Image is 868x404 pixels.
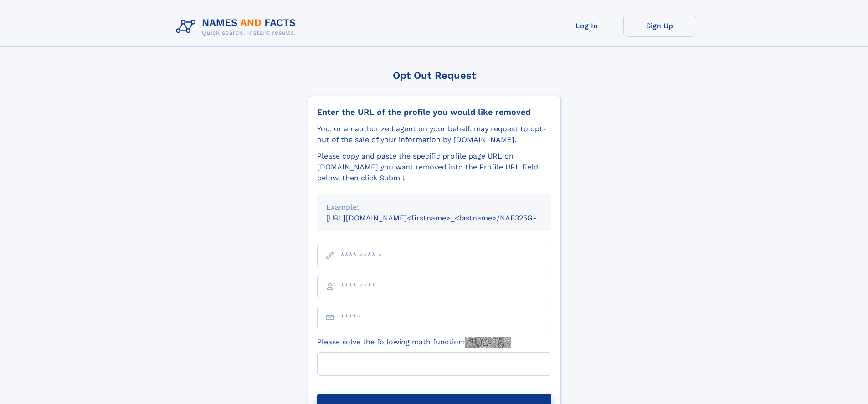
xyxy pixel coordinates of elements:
[317,107,551,117] div: Enter the URL of the profile you would like removed
[326,202,542,213] div: Example:
[172,15,303,39] img: Logo Names and Facts
[317,337,511,348] label: Please solve the following math function:
[317,151,551,184] div: Please copy and paste the specific profile page URL on [DOMAIN_NAME] you want removed into the Pr...
[550,15,623,37] a: Log In
[317,123,551,145] div: You, or an authorized agent on your behalf, may request to opt-out of the sale of your informatio...
[326,214,569,222] small: [URL][DOMAIN_NAME]<firstname>_<lastname>/NAF325G-xxxxxxxx
[623,15,696,37] a: Sign Up
[308,70,561,81] div: Opt Out Request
